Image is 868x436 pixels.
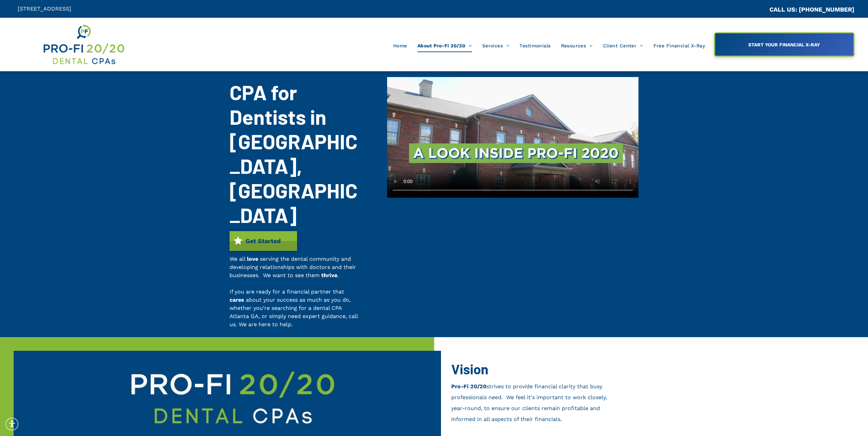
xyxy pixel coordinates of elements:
span: If you are ready for a financial partner that [230,288,344,295]
span: Get Started [243,234,283,248]
span: START YOUR FINANCIAL X-RAY [746,39,822,51]
a: Get Started [230,231,297,251]
span: love [247,256,258,262]
span: strives to provide financial clarity that busy professionals need. We feel it's important to work... [451,383,607,422]
span: We all [230,256,245,262]
span: CA::CALLC [740,6,769,13]
b: Pro-Fi 20/20 [451,383,607,422]
a: Resources [556,39,598,52]
a: About Pro-Fi 20/20 [412,39,477,52]
span: [STREET_ADDRESS] [18,5,71,12]
span: about your success as much as you do, whether you’re searching for a dental CPA Atlanta GA, or si... [230,297,358,328]
a: Services [477,39,515,52]
img: Get Dental CPA Consulting, Bookkeeping, & Bank Loans [42,23,125,66]
a: CALL US: [PHONE_NUMBER] [769,6,854,13]
a: Client Center [598,39,648,52]
span: thrive [321,272,337,279]
span: . [337,272,339,279]
h2: Vision [451,360,650,378]
span: serving the dental community and developing relationships with doctors and their businesses. We w... [230,256,356,279]
span: - [230,280,232,287]
a: Free Financial X-Ray [648,39,710,52]
a: START YOUR FINANCIAL X-RAY [714,32,854,57]
span: cares [230,297,244,303]
span: CPA for Dentists in [GEOGRAPHIC_DATA], [GEOGRAPHIC_DATA] [230,80,357,227]
a: Home [388,39,412,52]
a: Testimonials [514,39,556,52]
